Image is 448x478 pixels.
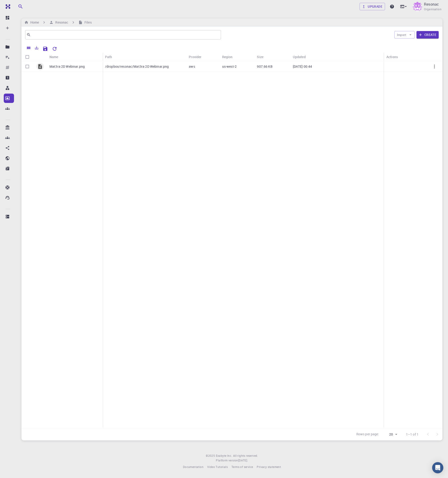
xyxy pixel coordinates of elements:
[50,44,59,53] button: Reset Explorer Settings
[49,52,58,61] div: Name
[105,64,169,69] p: /dropbox/resonac/Mat3ra 2D Webinar.png
[216,454,232,457] span: Exabyte Inc.
[231,465,253,469] span: Terms of service
[220,52,255,61] div: Region
[406,432,419,437] p: 1–1 of 1
[381,431,399,438] div: 20
[360,3,385,10] button: Upgrade
[238,458,248,463] a: [DATE].
[394,31,415,39] button: Import
[189,64,195,69] p: aws
[293,64,312,69] p: [DATE] 00:44
[207,465,228,469] a: Video Tutorials
[231,465,253,469] a: Terms of service
[222,52,233,61] div: Region
[53,20,68,25] h6: Resonac
[257,52,263,61] div: Size
[233,453,258,458] span: All rights reserved.
[255,52,290,61] div: Size
[207,465,228,469] span: Video Tutorials
[206,453,216,458] span: © 2025
[23,20,93,25] nav: breadcrumb
[216,458,238,463] span: Platform version
[257,465,281,469] span: Privacy statement
[47,52,103,61] div: Name
[424,1,439,7] p: Resonac
[183,465,203,469] a: Documentation
[33,44,41,52] button: Export
[216,453,232,458] a: Exabyte Inc.
[186,52,220,61] div: Provider
[238,458,248,462] span: [DATE] .
[257,64,272,69] p: 907.66 KB
[222,64,237,69] p: us-west-2
[41,44,50,53] button: Save Explorer Settings
[4,4,10,9] img: logo
[413,2,422,11] img: Resonac
[384,52,442,61] div: Actions
[189,52,201,61] div: Provider
[83,20,92,25] h6: Files
[424,7,441,12] span: Organisation
[105,52,112,61] div: Path
[416,31,439,39] button: Create
[28,20,39,25] h6: Home
[432,462,443,473] div: Open Intercom Messenger
[293,52,306,61] div: Updated
[103,52,187,61] div: Path
[386,52,398,61] div: Actions
[183,465,203,469] span: Documentation
[257,465,281,469] a: Privacy statement
[356,432,379,437] p: Rows per page:
[33,52,47,61] div: Icon
[290,52,337,61] div: Updated
[25,44,33,52] button: Columns
[49,64,85,69] p: Mat3ra 2D Webinar.png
